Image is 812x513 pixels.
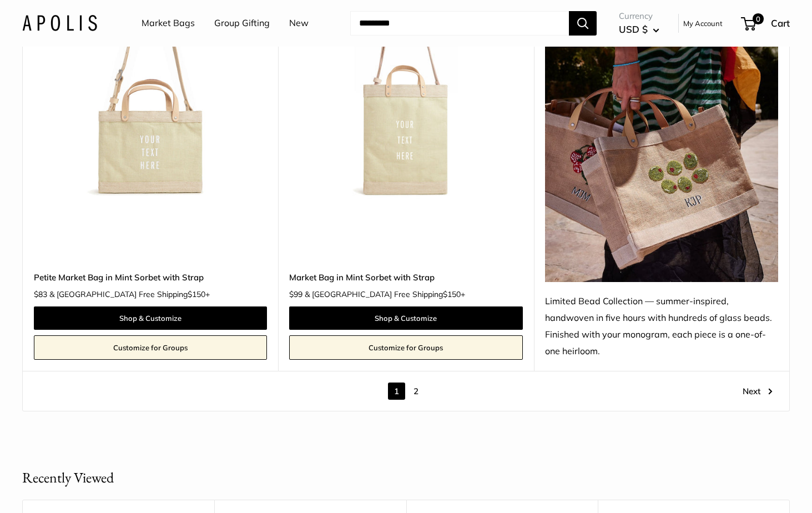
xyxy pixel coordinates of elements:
[34,271,267,284] a: Petite Market Bag in Mint Sorbet with Strap
[753,13,764,24] span: 0
[742,14,790,32] a: 0 Cart
[289,15,309,32] a: New
[289,306,522,330] a: Shop & Customize
[683,17,723,30] a: My Account
[289,289,302,299] span: $99
[9,471,119,504] iframe: Sign Up via Text for Offers
[771,17,790,29] span: Cart
[214,15,270,32] a: Group Gifting
[388,383,405,400] span: 1
[305,290,465,298] span: & [GEOGRAPHIC_DATA] Free Shipping +
[289,271,522,284] a: Market Bag in Mint Sorbet with Strap
[142,15,195,32] a: Market Bags
[49,290,210,298] span: & [GEOGRAPHIC_DATA] Free Shipping +
[619,8,659,24] span: Currency
[619,21,659,38] button: USD $
[545,293,778,360] div: Limited Bead Collection — summer-inspired, handwoven in five hours with hundreds of glass beads. ...
[350,11,569,36] input: Search...
[34,335,267,360] a: Customize for Groups
[34,306,267,330] a: Shop & Customize
[443,289,461,299] span: $150
[188,289,205,299] span: $150
[619,23,648,35] span: USD $
[34,289,47,299] span: $83
[743,383,773,400] a: Next
[289,335,522,360] a: Customize for Groups
[22,467,114,489] h2: Recently Viewed
[407,383,425,400] a: 2
[569,11,597,36] button: Search
[22,15,97,31] img: Apolis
